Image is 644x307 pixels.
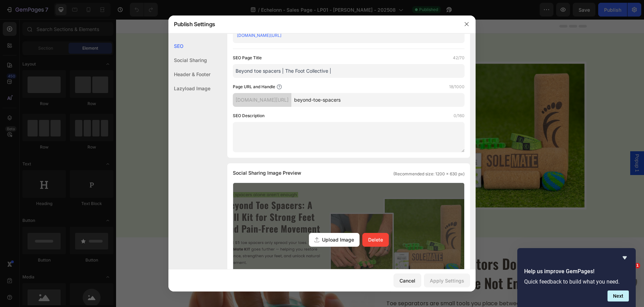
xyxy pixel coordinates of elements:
input: Title [233,64,465,78]
span: Toe spacers alone aren’t enough [58,31,174,41]
button: Cancel [394,274,421,287]
span: 1 [635,263,640,268]
label: 42/70 [453,54,465,61]
div: SEO [168,39,210,53]
a: See the comparison [58,189,112,199]
label: Page URL and Handle [233,83,275,90]
div: Cancel [399,277,415,284]
p: Most $5 toe spacers only spread your toes. The goes further — helping you restore balance, streng... [58,113,227,158]
div: Social Sharing [168,53,210,67]
strong: SoleMate KIT [70,125,111,134]
button: Next question [607,290,629,301]
p: Quick feedback to build what you need. [524,278,629,285]
span: Upload Image [322,236,354,243]
div: [DOMAIN_NAME][URL] [233,93,291,107]
button: Hide survey [621,254,629,262]
div: Help us improve GemPages! [524,254,629,301]
label: SEO Description [233,112,264,119]
div: Lazyload Image [168,81,210,95]
button: image socialUpload Image [362,233,389,247]
label: 0/160 [454,112,465,119]
span: (Recommended size: 1200 x 630 px) [393,171,465,177]
h2: Beyond Toe Spacers: A Full Kit for Strong Feet and Pain-Free Movement [58,44,227,104]
strong: (And Why They’re Not Enough) [270,253,435,274]
div: Apply Settings [430,277,464,284]
span: Popup 1 [518,135,524,153]
label: SEO Page Title [233,54,262,61]
label: 18/1000 [449,83,465,90]
p: WHY NOT JUST TOE SPACERS? [66,171,134,182]
input: Handle [291,93,465,107]
div: Header & Footer [168,67,210,81]
a: [DOMAIN_NAME][URL] [237,33,281,38]
h2: Help us improve GemPages! [524,267,629,276]
div: Publish Settings [168,15,458,33]
img: SoleMate kit with a focus on toe spacers [233,42,471,190]
a: WHY NOT JUST TOE SPACERS? [58,167,143,186]
strong: What Toe Separators Do [270,234,401,255]
span: Social Sharing Image Preview [233,169,301,177]
button: Apply Settings [424,274,470,287]
div: Delete [368,236,383,243]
